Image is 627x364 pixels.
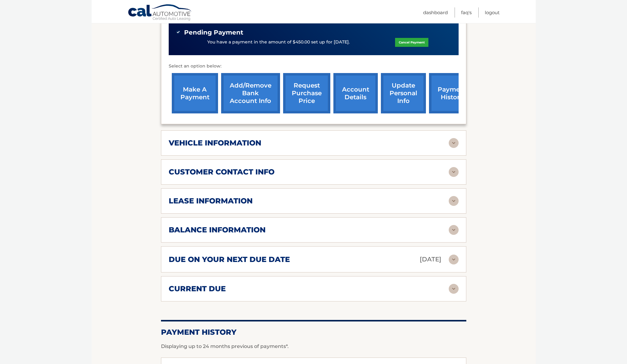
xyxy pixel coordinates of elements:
h2: vehicle information [169,138,261,148]
a: Add/Remove bank account info [221,73,280,113]
img: accordion-rest.svg [449,284,459,294]
h2: due on your next due date [169,255,290,264]
p: [DATE] [420,254,441,265]
img: accordion-rest.svg [449,225,459,235]
img: accordion-rest.svg [449,167,459,177]
h2: Payment History [161,328,466,337]
span: Pending Payment [184,29,243,36]
p: You have a payment in the amount of $450.00 set up for [DATE]. [207,39,350,46]
h2: lease information [169,196,253,206]
a: account details [333,73,378,113]
a: FAQ's [461,7,472,18]
a: Cal Automotive [128,4,192,22]
a: update personal info [381,73,426,113]
a: Logout [485,7,500,18]
h2: balance information [169,225,266,235]
a: make a payment [172,73,218,113]
h2: customer contact info [169,167,274,177]
a: Dashboard [423,7,448,18]
img: accordion-rest.svg [449,138,459,148]
a: payment history [429,73,475,113]
img: accordion-rest.svg [449,196,459,206]
img: accordion-rest.svg [449,255,459,264]
a: Cancel Payment [395,38,428,47]
img: check-green.svg [176,30,180,34]
h2: current due [169,284,226,293]
p: Select an option below: [169,63,459,70]
a: request purchase price [283,73,330,113]
p: Displaying up to 24 months previous of payments*. [161,343,466,350]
